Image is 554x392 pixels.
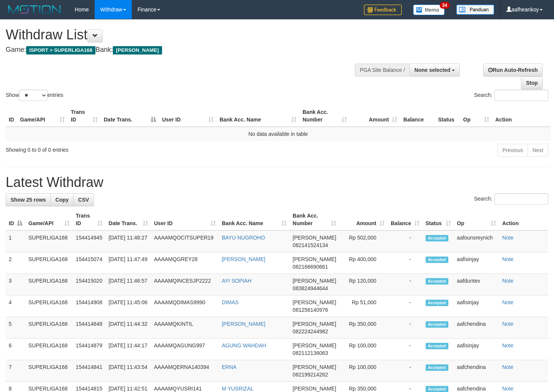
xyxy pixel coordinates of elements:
th: Date Trans.: activate to sort column descending [101,105,159,127]
td: - [388,339,423,360]
th: Game/API: activate to sort column ascending [17,105,68,127]
span: [PERSON_NAME] [293,321,336,327]
td: Rp 350,000 [339,317,388,339]
th: Balance: activate to sort column ascending [388,209,423,230]
td: [DATE] 11:44:17 [106,339,151,360]
td: aafisinjay [454,296,499,317]
img: panduan.png [456,5,494,15]
a: Run Auto-Refresh [483,64,543,76]
span: Accepted [426,278,448,285]
a: Note [502,235,513,241]
td: Rp 120,000 [339,274,388,296]
th: Bank Acc. Number: activate to sort column ascending [300,105,350,127]
span: Copy 082112136063 to clipboard [293,350,328,356]
th: Balance [400,105,435,127]
img: MOTION_logo.png [6,4,63,15]
th: User ID: activate to sort column ascending [159,105,217,127]
h1: Latest Withdraw [6,175,548,190]
span: Accepted [426,300,448,306]
td: Rp 100,000 [339,339,388,360]
a: Stop [521,76,543,89]
td: [DATE] 11:47:49 [106,252,151,274]
div: PGA Site Balance / [355,64,409,76]
a: ERNA [222,364,237,370]
a: Previous [498,144,528,157]
span: Accepted [426,257,448,263]
span: [PERSON_NAME] [293,342,336,348]
td: AAAAMQERNA140394 [151,360,219,382]
td: [DATE] 11:48:27 [106,230,151,252]
a: AYI SOPIAH [222,278,251,284]
th: User ID: activate to sort column ascending [151,209,219,230]
th: ID [6,105,17,127]
td: 154414879 [73,339,106,360]
td: aafisinjay [454,252,499,274]
span: Copy 081256140976 to clipboard [293,307,328,313]
select: Showentries [19,90,47,101]
span: [PERSON_NAME] [293,299,336,305]
span: Copy 082166690661 to clipboard [293,264,328,270]
span: [PERSON_NAME] [293,235,336,241]
span: ISPORT > SUPERLIGA168 [26,46,95,54]
th: Action [499,209,548,230]
img: Feedback.jpg [364,5,402,15]
div: Showing 0 to 0 of 0 entries [6,143,225,154]
span: Show 25 rows [11,197,46,203]
td: - [388,317,423,339]
a: Show 25 rows [6,193,51,206]
td: 154414945 [73,230,106,252]
a: CSV [73,193,94,206]
a: M YUSRIZAL [222,386,254,392]
a: Note [502,256,513,262]
td: - [388,274,423,296]
span: [PERSON_NAME] [293,278,336,284]
input: Search: [495,90,548,101]
td: - [388,252,423,274]
th: Bank Acc. Name: activate to sort column ascending [217,105,300,127]
span: Copy [55,197,69,203]
td: SUPERLIGA168 [25,317,73,339]
span: Accepted [426,364,448,371]
td: SUPERLIGA168 [25,360,73,382]
span: 34 [440,2,450,9]
td: [DATE] 11:44:32 [106,317,151,339]
td: 154414841 [73,360,106,382]
td: 3 [6,274,25,296]
span: Copy 083824944644 to clipboard [293,285,328,291]
td: 154415074 [73,252,106,274]
a: Note [502,342,513,348]
td: aafounsreynich [454,230,499,252]
th: Status [435,105,460,127]
span: Copy 082141524134 to clipboard [293,242,328,248]
th: Trans ID: activate to sort column ascending [73,209,106,230]
td: 154414848 [73,317,106,339]
td: aafchendina [454,360,499,382]
td: AAAAMQKINTIL [151,317,219,339]
th: Bank Acc. Number: activate to sort column ascending [290,209,339,230]
td: Rp 400,000 [339,252,388,274]
td: Rp 100,000 [339,360,388,382]
th: Bank Acc. Name: activate to sort column ascending [219,209,290,230]
label: Show entries [6,90,63,101]
th: Amount: activate to sort column ascending [339,209,388,230]
td: 1 [6,230,25,252]
a: [PERSON_NAME] [222,256,265,262]
a: [PERSON_NAME] [222,321,265,327]
td: No data available in table [6,127,551,141]
span: None selected [414,67,450,73]
label: Search: [474,90,548,101]
a: Next [527,144,548,157]
th: Trans ID: activate to sort column ascending [68,105,101,127]
td: 7 [6,360,25,382]
th: Op: activate to sort column ascending [454,209,499,230]
td: aafchendina [454,317,499,339]
td: AAAAMQAGUNG997 [151,339,219,360]
h4: Game: Bank: [6,46,362,54]
td: SUPERLIGA168 [25,296,73,317]
span: Accepted [426,235,448,241]
a: AGUNG WAHDAH [222,342,266,348]
th: Op: activate to sort column ascending [460,105,492,127]
span: Accepted [426,321,448,328]
td: aafduntev [454,274,499,296]
td: [DATE] 11:45:06 [106,296,151,317]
